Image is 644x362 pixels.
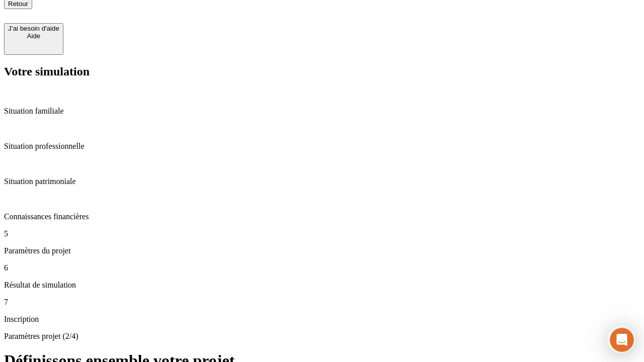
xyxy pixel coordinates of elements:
[610,328,634,352] iframe: Intercom live chat
[4,212,640,221] p: Connaissances financières
[8,32,59,40] div: Aide
[4,246,640,255] p: Paramètres du projet
[4,298,640,307] p: 7
[4,142,640,151] p: Situation professionnelle
[8,25,59,32] div: J’ai besoin d'aide
[4,332,640,341] p: Paramètres projet (2/4)
[4,107,640,116] p: Situation familiale
[4,177,640,186] p: Situation patrimoniale
[607,325,635,353] iframe: Intercom live chat discovery launcher
[4,281,640,290] p: Résultat de simulation
[4,229,640,238] p: 5
[4,263,640,273] p: 6
[4,23,63,55] button: J’ai besoin d'aideAide
[4,65,640,78] h2: Votre simulation
[4,315,640,324] p: Inscription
